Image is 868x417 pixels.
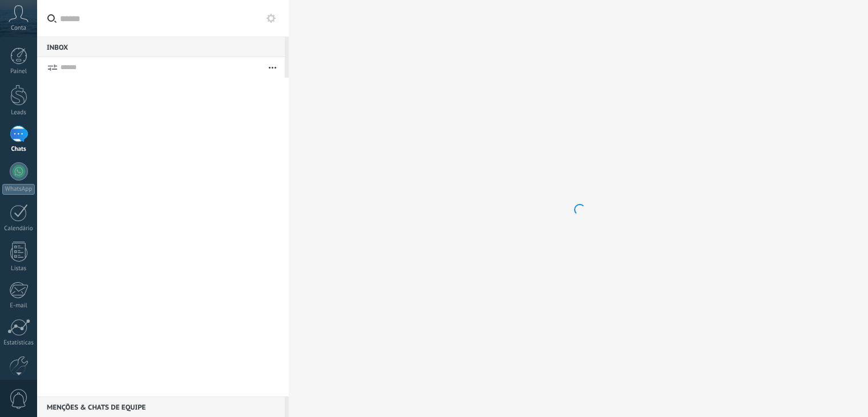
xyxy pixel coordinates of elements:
[260,57,285,78] button: Mais
[2,339,35,347] div: Estatísticas
[2,184,35,195] div: WhatsApp
[11,25,26,32] span: Conta
[2,146,35,153] div: Chats
[2,68,35,75] div: Painel
[2,225,35,232] div: Calendário
[2,302,35,310] div: E-mail
[37,396,285,417] div: Menções & Chats de equipe
[37,37,285,57] div: Inbox
[2,265,35,272] div: Listas
[2,109,35,117] div: Leads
